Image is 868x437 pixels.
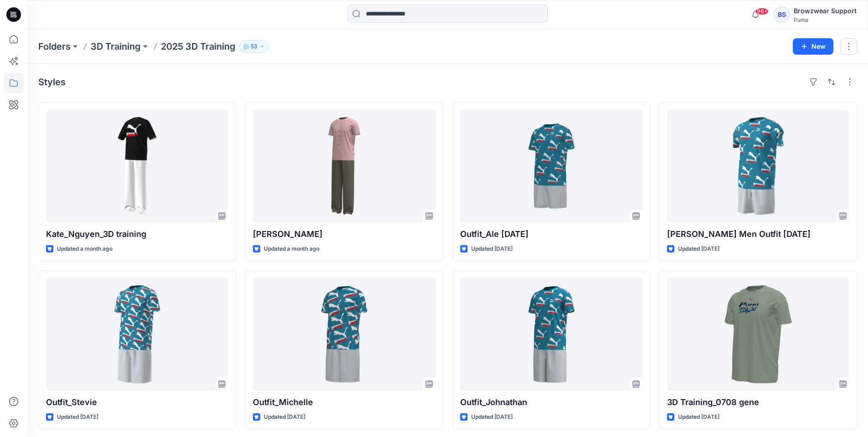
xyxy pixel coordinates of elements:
[264,244,319,254] p: Updated a month ago
[460,228,642,241] p: Outfit_Ale [DATE]
[471,412,513,422] p: Updated [DATE]
[667,396,849,409] p: 3D Training_0708 gene
[667,110,849,222] a: Alejandra Men Outfit 7.21.25
[755,8,769,15] span: 99+
[460,278,642,391] a: Outfit_Johnathan
[253,278,435,391] a: Outfit_Michelle
[46,278,228,391] a: Outfit_Stevie
[38,40,71,53] a: Folders
[264,412,305,422] p: Updated [DATE]
[253,110,435,222] a: Harry
[161,40,236,53] p: 2025 3D Training
[794,5,857,16] div: Browzwear Support
[793,38,833,55] button: New
[46,228,228,241] p: Kate_Nguyen_3D training
[46,396,228,409] p: Outfit_Stevie
[253,396,435,409] p: Outfit_Michelle
[91,40,141,53] a: 3D Training
[678,244,719,254] p: Updated [DATE]
[239,40,269,53] button: 53
[794,16,857,23] div: Puma
[253,228,435,241] p: [PERSON_NAME]
[251,41,257,51] p: 53
[57,412,98,422] p: Updated [DATE]
[46,110,228,222] a: Kate_Nguyen_3D training
[460,110,642,222] a: Outfit_Ale 7.22.25
[678,412,719,422] p: Updated [DATE]
[57,244,113,254] p: Updated a month ago
[471,244,513,254] p: Updated [DATE]
[460,396,642,409] p: Outfit_Johnathan
[38,77,66,87] h4: Styles
[667,278,849,391] a: 3D Training_0708 gene
[667,228,849,241] p: [PERSON_NAME] Men Outfit [DATE]
[774,6,790,23] div: BS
